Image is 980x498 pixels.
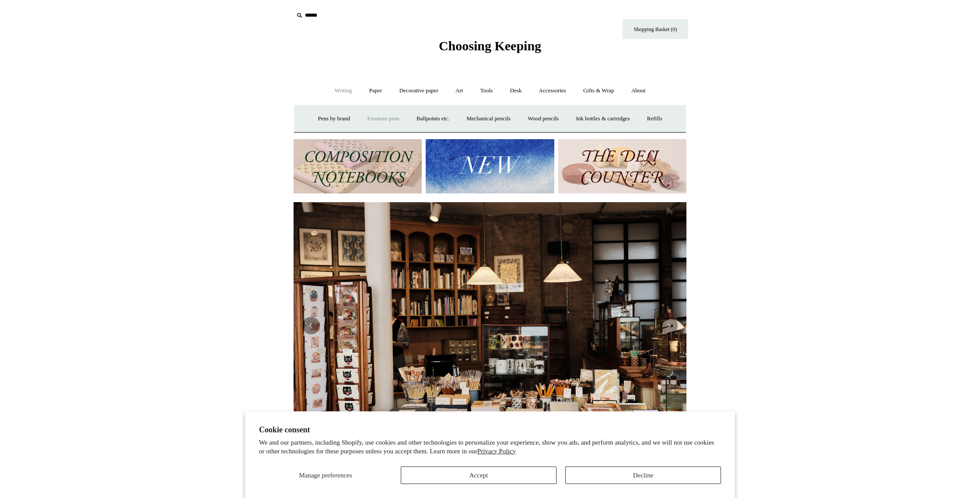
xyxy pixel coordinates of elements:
[502,79,530,102] a: Desk
[531,79,574,102] a: Accessories
[575,79,622,102] a: Gifts & Wrap
[409,107,457,130] a: Ballpoints etc.
[623,79,654,102] a: About
[299,472,352,479] span: Manage preferences
[458,107,518,130] a: Mechanical pencils
[520,107,567,130] a: Wood pencils
[302,317,320,334] button: Previous
[558,139,686,194] img: The Deli Counter
[259,438,721,456] p: We and our partners, including Shopify, use cookies and other technologies to personalize your ex...
[623,19,688,39] a: Shopping Basket (0)
[310,107,358,130] a: Pens by brand
[294,139,422,194] img: 202302 Composition ledgers.jpg__PID:69722ee6-fa44-49dd-a067-31375e5d54ec
[472,79,501,102] a: Tools
[401,466,556,484] button: Accept
[359,107,407,130] a: Fountain pens
[361,79,390,102] a: Paper
[259,425,721,435] h2: Cookie consent
[565,466,721,484] button: Decline
[327,79,360,102] a: Writing
[439,39,541,53] span: Choosing Keeping
[392,79,446,102] a: Decorative paper
[259,466,392,484] button: Manage preferences
[660,317,678,334] button: Next
[294,202,686,449] img: 20250131 INSIDE OF THE SHOP.jpg__PID:b9484a69-a10a-4bde-9e8d-1408d3d5e6ad
[568,107,637,130] a: Ink bottles & cartridges
[448,79,471,102] a: Art
[477,448,516,455] a: Privacy Policy
[639,107,670,130] a: Refills
[439,46,541,52] a: Choosing Keeping
[426,139,554,194] img: New.jpg__PID:f73bdf93-380a-4a35-bcfe-7823039498e1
